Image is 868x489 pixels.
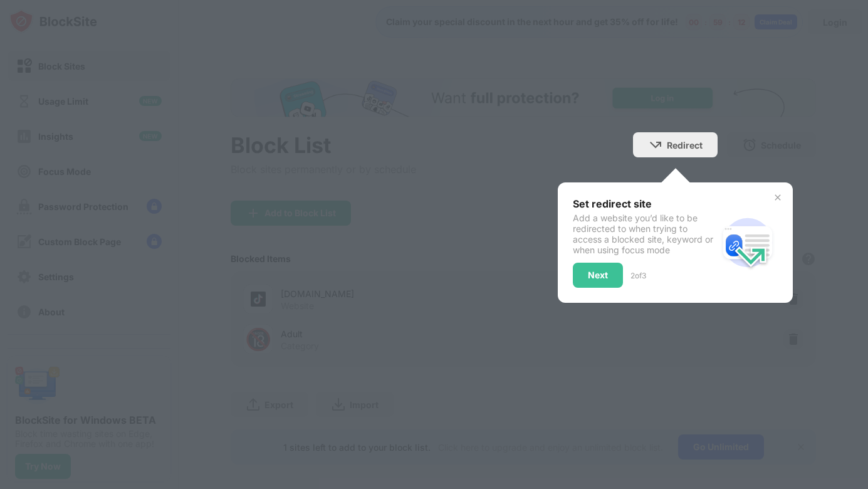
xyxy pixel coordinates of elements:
[630,271,646,280] div: 2 of 3
[573,197,718,210] div: Set redirect site
[573,213,718,255] div: Add a website you’d like to be redirected to when trying to access a blocked site, keyword or whe...
[588,270,608,280] div: Next
[718,213,778,273] img: redirect.svg
[773,192,783,202] img: x-button.svg
[667,140,703,150] div: Redirect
